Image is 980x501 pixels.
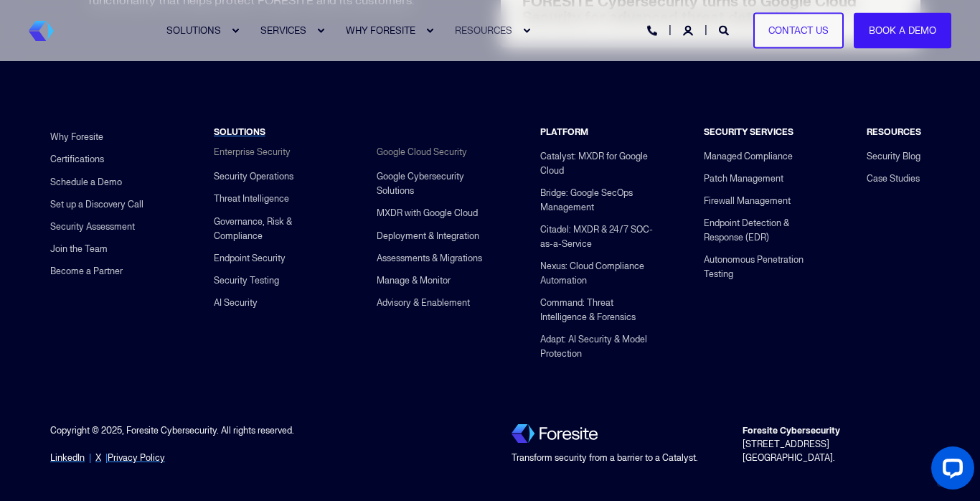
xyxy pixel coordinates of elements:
[214,166,334,314] div: Navigation Menu
[377,247,482,269] a: Assessments & Migrations
[377,166,497,314] div: Navigation Menu
[108,451,165,465] a: Privacy Policy
[704,167,783,189] a: Patch Management
[704,145,824,285] div: Navigation Menu
[214,269,279,291] a: Security Testing
[346,24,415,36] span: WHY FORESITE
[29,21,54,41] a: Back to Home
[540,145,661,365] div: Navigation Menu
[704,249,824,286] a: Autonomous Penetration Testing
[89,452,91,464] span: |
[214,146,291,158] span: Enterprise Security
[540,126,588,138] span: PLATFORM
[512,424,598,443] img: Foresite logo, a hexagon shape of blues with a directional arrow to the right hand side, and the ...
[854,12,951,49] a: Book a Demo
[719,24,732,36] a: Open Search
[377,225,479,247] a: Deployment & Integration
[743,452,835,464] span: [GEOGRAPHIC_DATA].
[50,260,123,282] a: Become a Partner
[867,145,920,189] div: Navigation Menu
[214,188,289,210] a: Threat Intelligence
[704,212,824,249] a: Endpoint Detection & Response (EDR)
[540,145,661,182] a: Catalyst: MXDR for Google Cloud
[920,441,980,501] iframe: LiveChat chat widget
[50,126,103,149] a: Why Foresite
[29,21,54,41] img: Foresite brand mark, a hexagon shape of blues with a directional arrow to the right hand side
[377,291,470,314] a: Advisory & Enablement
[540,182,661,218] a: Bridge: Google SecOps Management
[540,329,661,365] a: Adapt: AI Security & Model Protection
[377,166,497,202] a: Google Cybersecurity Solutions
[50,171,122,193] a: Schedule a Demo
[214,291,258,314] a: AI Security
[522,27,531,35] div: Expand RESOURCES
[704,145,793,167] a: Managed Compliance
[540,218,661,255] a: Citadel: MXDR & 24/7 SOC-as-a-Service
[231,27,240,35] div: Expand SOLUTIONS
[704,189,791,212] a: Firewall Management
[704,126,793,138] span: SECURITY SERVICES
[377,269,451,291] a: Manage & Monitor
[743,425,840,450] span: [STREET_ADDRESS]
[425,27,434,35] div: Expand WHY FORESITE
[50,193,143,215] a: Set up a Discovery Call
[50,149,104,171] a: Certifications
[50,215,135,238] a: Security Assessment
[214,166,293,188] a: Security Operations
[377,146,467,158] span: Google Cloud Security
[753,12,844,49] a: Contact Us
[540,292,661,329] a: Command: Threat Intelligence & Forensics
[867,145,920,167] a: Security Blog
[455,24,512,36] span: RESOURCES
[867,126,921,138] span: RESOURCES
[683,24,696,36] a: Login
[50,126,143,282] div: Navigation Menu
[867,167,920,189] a: Case Studies
[50,451,85,465] a: LinkedIn
[377,202,478,225] a: MXDR with Google Cloud
[512,451,699,465] div: Transform security from a barrier to a Catalyst.
[95,451,101,465] a: X
[50,238,108,260] a: Join the Team
[743,425,840,436] strong: Foresite Cybersecurity
[166,24,221,36] span: SOLUTIONS
[105,452,165,464] span: |
[316,27,325,35] div: Expand SERVICES
[214,210,334,247] a: Governance, Risk & Compliance
[50,424,468,451] div: Copyright © 2025, Foresite Cybersecurity. All rights reserved.
[214,126,265,139] a: SOLUTIONS
[540,256,661,292] a: Nexus: Cloud Compliance Automation
[214,247,286,269] a: Endpoint Security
